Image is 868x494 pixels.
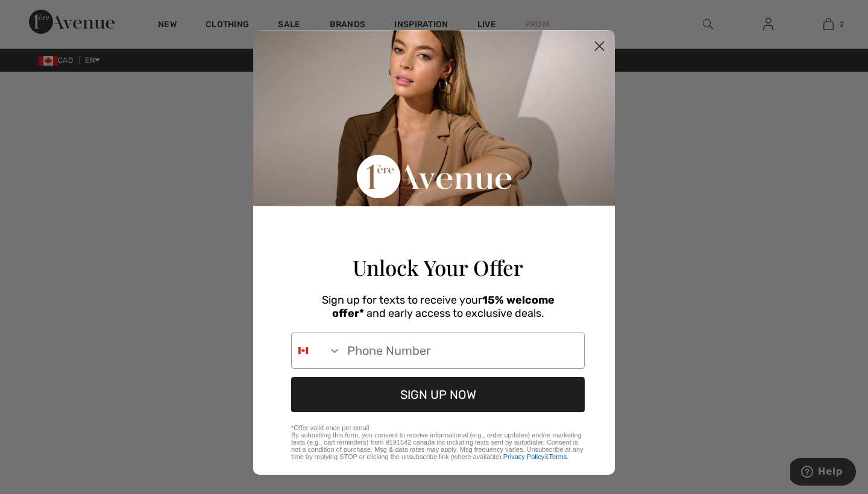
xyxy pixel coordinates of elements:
p: By submitting this form, you consent to receive informational (e.g., order updates) and/or market... [291,431,585,460]
span: Sign up for texts to receive your [322,293,482,307]
span: Unlock Your Offer [353,253,523,281]
span: 15% welcome offer* [332,293,555,320]
span: and early access to exclusive deals. [366,307,544,320]
button: Search Countries [292,333,341,368]
p: *Offer valid once per email [291,424,585,431]
a: Terms [549,453,567,460]
a: Privacy Policy [503,453,544,460]
button: SIGN UP NOW [291,377,585,412]
button: Close dialog [589,36,610,57]
input: Phone Number [341,333,584,368]
img: Canada [298,346,308,355]
span: Help [28,8,52,19]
